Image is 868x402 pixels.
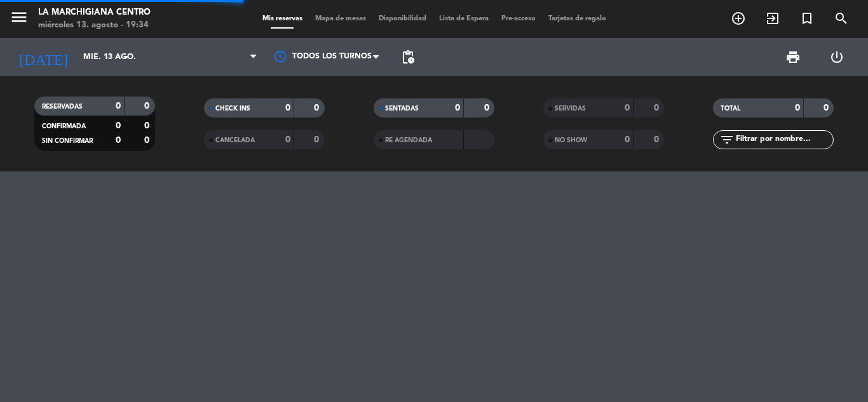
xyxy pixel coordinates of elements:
[824,104,831,112] strong: 0
[834,11,849,26] i: search
[10,8,29,31] button: menu
[795,104,800,112] strong: 0
[654,135,661,144] strong: 0
[116,121,121,130] strong: 0
[116,102,121,111] strong: 0
[385,137,432,144] span: RE AGENDADA
[455,104,460,112] strong: 0
[372,15,433,22] span: Disponibilidad
[654,104,661,112] strong: 0
[555,105,586,112] span: SERVIDAS
[495,15,542,22] span: Pre-acceso
[542,15,613,22] span: Tarjetas de regalo
[799,11,815,26] i: turned_in_not
[400,50,416,65] span: pending_actions
[38,19,151,32] div: miércoles 13. agosto - 19:34
[721,105,740,112] span: TOTAL
[385,105,419,112] span: SENTADAS
[555,137,587,144] span: NO SHOW
[42,123,86,130] span: CONFIRMADA
[309,15,372,22] span: Mapa de mesas
[829,50,844,65] i: power_settings_new
[314,135,322,144] strong: 0
[42,104,83,110] span: RESERVADAS
[735,133,833,147] input: Filtrar por nombre...
[42,138,93,144] span: SIN CONFIRMAR
[765,11,780,26] i: exit_to_app
[314,104,322,112] strong: 0
[285,104,290,112] strong: 0
[116,136,121,145] strong: 0
[118,50,133,65] i: arrow_drop_down
[38,6,151,19] div: La Marchigiana Centro
[785,50,801,65] span: print
[10,43,77,71] i: [DATE]
[285,135,290,144] strong: 0
[215,105,250,112] span: CHECK INS
[144,102,152,111] strong: 0
[433,15,495,22] span: Lista de Espera
[10,8,29,27] i: menu
[731,11,746,26] i: add_circle_outline
[484,104,492,112] strong: 0
[815,38,858,76] div: LOG OUT
[215,137,255,144] span: CANCELADA
[625,135,630,144] strong: 0
[144,136,152,145] strong: 0
[144,121,152,130] strong: 0
[256,15,309,22] span: Mis reservas
[625,104,630,112] strong: 0
[719,132,735,147] i: filter_list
